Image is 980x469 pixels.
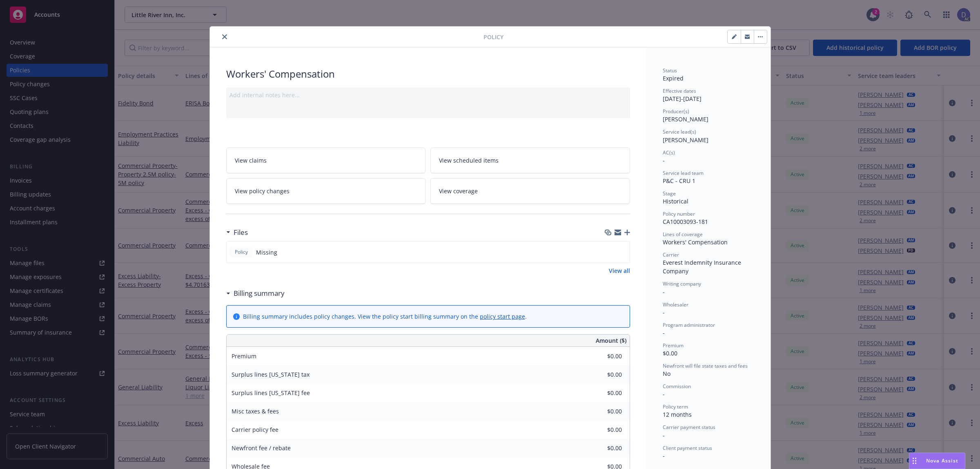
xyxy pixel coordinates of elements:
[234,288,285,299] h3: Billing summary
[663,231,703,238] span: Lines of coverage
[663,74,684,82] span: Expired
[663,342,684,349] span: Premium
[574,424,627,436] input: 0.00
[663,136,708,144] span: [PERSON_NAME]
[663,444,712,451] span: Client payment status
[439,156,499,165] span: View scheduled items
[663,190,676,197] span: Stage
[609,266,630,275] a: View all
[430,178,630,204] a: View coverage
[663,115,708,123] span: [PERSON_NAME]
[226,288,285,299] div: Billing summary
[663,383,691,390] span: Commission
[232,426,278,433] span: Carrier policy fee
[926,457,958,464] span: Nova Assist
[909,453,965,469] button: Nova Assist
[596,336,626,345] span: Amount ($)
[663,108,689,115] span: Producer(s)
[574,350,627,362] input: 0.00
[663,238,728,246] span: Workers' Compensation
[574,387,627,399] input: 0.00
[226,67,630,81] div: Workers' Compensation
[663,87,754,103] div: [DATE] - [DATE]
[663,362,748,369] span: Newfront will file state taxes and fees
[232,371,310,378] span: Surplus lines [US_STATE] tax
[663,329,665,337] span: -
[229,91,627,99] div: Add internal notes here...
[663,259,743,275] span: Everest Indemnity Insurance Company
[226,147,426,173] a: View claims
[663,301,688,308] span: Wholesaler
[663,349,677,357] span: $0.00
[574,405,627,418] input: 0.00
[232,444,291,452] span: Newfront fee / rebate
[663,170,704,176] span: Service lead team
[235,156,267,165] span: View claims
[232,389,310,397] span: Surplus lines [US_STATE] fee
[663,308,665,316] span: -
[663,370,670,377] span: No
[439,187,478,195] span: View coverage
[226,178,426,204] a: View policy changes
[234,227,248,238] h3: Files
[663,218,708,226] span: CA10003093-181
[909,453,920,469] div: Drag to move
[663,424,715,431] span: Carrier payment status
[256,248,277,257] span: Missing
[663,156,665,164] span: -
[232,407,279,415] span: Misc taxes & fees
[574,368,627,381] input: 0.00
[235,187,290,195] span: View policy changes
[663,128,696,135] span: Service lead(s)
[243,312,527,321] div: Billing summary includes policy changes. View the policy start billing summary on the .
[663,280,701,287] span: Writing company
[483,33,503,41] span: Policy
[663,177,695,185] span: P&C - CRU 1
[220,32,229,42] button: close
[233,248,249,256] span: Policy
[226,227,248,238] div: Files
[663,288,665,296] span: -
[430,147,630,173] a: View scheduled items
[663,67,677,74] span: Status
[232,352,256,360] span: Premium
[663,411,692,418] span: 12 months
[663,390,665,398] span: -
[663,431,665,439] span: -
[663,210,695,217] span: Policy number
[663,452,665,460] span: -
[663,322,715,328] span: Program administrator
[480,313,525,320] a: policy start page
[663,149,675,156] span: AC(s)
[663,197,688,205] span: Historical
[574,442,627,454] input: 0.00
[663,251,679,258] span: Carrier
[663,403,688,410] span: Policy term
[663,87,696,94] span: Effective dates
